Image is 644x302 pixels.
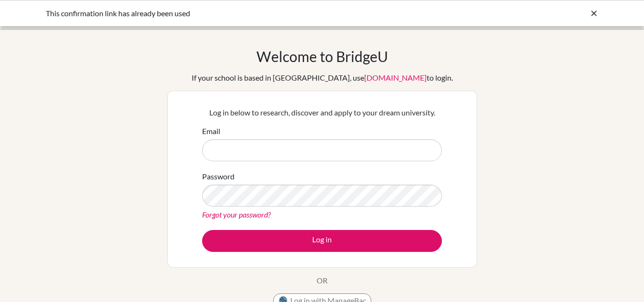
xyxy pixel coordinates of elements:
[192,72,453,83] div: If your school is based in [GEOGRAPHIC_DATA], use to login.
[364,73,427,82] a: [DOMAIN_NAME]
[202,125,220,137] label: Email
[256,48,388,65] h1: Welcome to BridgeU
[46,8,456,19] div: This confirmation link has already been used
[202,107,442,118] p: Log in below to research, discover and apply to your dream university.
[317,275,327,286] p: OR
[202,230,442,252] button: Log in
[202,210,271,219] a: Forgot your password?
[202,171,235,182] label: Password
